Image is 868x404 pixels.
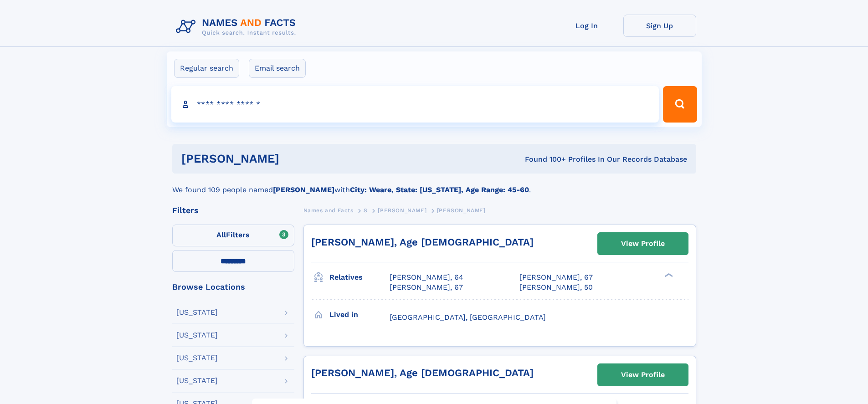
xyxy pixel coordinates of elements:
[176,354,218,362] div: [US_STATE]
[174,59,239,78] label: Regular search
[621,233,665,254] div: View Profile
[249,59,306,78] label: Email search
[598,233,688,255] a: View Profile
[171,86,659,123] input: search input
[390,313,546,322] span: [GEOGRAPHIC_DATA], [GEOGRAPHIC_DATA]
[550,15,623,37] a: Log In
[329,307,390,322] h3: Lived in
[402,154,687,164] div: Found 100+ Profiles In Our Records Database
[663,272,673,278] div: ❯
[364,207,368,214] span: S
[176,377,218,384] div: [US_STATE]
[176,309,218,316] div: [US_STATE]
[350,185,529,194] b: City: Weare, State: [US_STATE], Age Range: 45-60
[311,367,534,378] a: [PERSON_NAME], Age [DEMOGRAPHIC_DATA]
[378,205,426,216] a: [PERSON_NAME]
[621,364,665,385] div: View Profile
[181,153,402,164] h1: [PERSON_NAME]
[663,86,697,123] button: Search Button
[437,207,486,214] span: [PERSON_NAME]
[172,15,303,39] img: Logo Names and Facts
[598,364,688,386] a: View Profile
[390,272,463,282] a: [PERSON_NAME], 64
[216,230,226,239] span: All
[519,272,593,282] a: [PERSON_NAME], 67
[390,282,463,292] a: [PERSON_NAME], 67
[172,225,294,246] label: Filters
[378,207,426,214] span: [PERSON_NAME]
[172,206,294,215] div: Filters
[329,270,390,285] h3: Relatives
[364,205,368,216] a: S
[311,236,534,248] a: [PERSON_NAME], Age [DEMOGRAPHIC_DATA]
[273,185,334,194] b: [PERSON_NAME]
[172,283,294,291] div: Browse Locations
[623,15,696,37] a: Sign Up
[519,282,593,292] a: [PERSON_NAME], 50
[176,332,218,339] div: [US_STATE]
[172,174,696,195] div: We found 109 people named with .
[303,205,354,216] a: Names and Facts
